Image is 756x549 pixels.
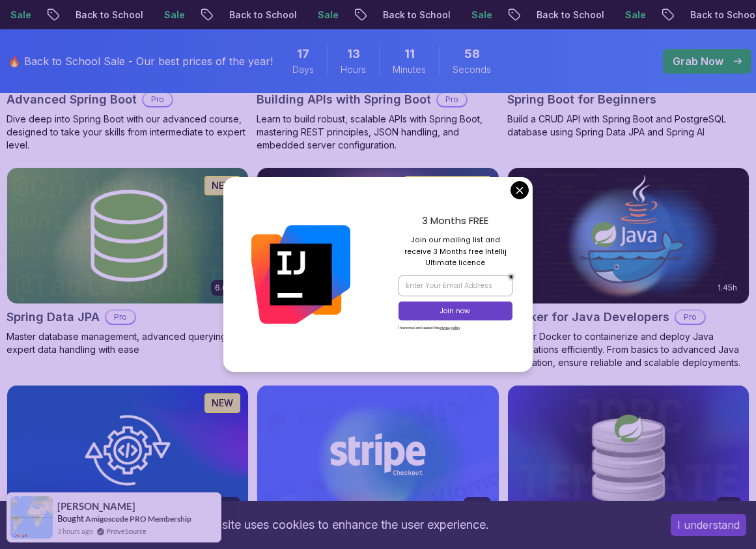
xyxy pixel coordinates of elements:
[393,63,426,76] span: Minutes
[7,113,249,152] p: Dive deep into Spring Boot with our advanced course, designed to take your skills from intermedia...
[215,283,236,293] p: 6.65h
[297,45,309,63] span: 17 Days
[507,308,669,326] h2: Docker for Java Developers
[106,311,135,324] p: Pro
[341,63,366,76] span: Hours
[507,167,749,369] a: Docker for Java Developers card1.45hDocker for Java DevelopersProMaster Docker to containerize an...
[257,168,498,303] img: AWS for Developers card
[362,8,451,21] p: Back to School
[721,500,737,510] p: 57m
[297,8,339,21] p: Sale
[7,168,248,303] img: Spring Data JPA card
[257,113,499,152] p: Learn to build robust, scalable APIs with Spring Boot, mastering REST principles, JSON handling, ...
[8,53,273,69] p: 🔥 Back to School Sale - Our best prices of the year!
[718,283,737,293] p: 1.45h
[7,91,137,109] h2: Advanced Spring Boot
[516,8,604,21] p: Back to School
[106,526,147,537] a: ProveSource
[143,8,185,21] p: Sale
[57,513,84,524] span: Bought
[673,53,723,69] p: Grab Now
[85,514,191,524] a: Amigoscode PRO Membership
[257,91,431,109] h2: Building APIs with Spring Boot
[676,311,705,324] p: Pro
[7,167,249,356] a: Spring Data JPA card6.65hNEWSpring Data JPAProMaster database management, advanced querying, and ...
[7,308,100,326] h2: Spring Data JPA
[507,113,749,139] p: Build a CRUD API with Spring Boot and PostgreSQL database using Spring Data JPA and Spring AI
[55,8,143,21] p: Back to School
[438,93,466,106] p: Pro
[57,526,93,537] span: 3 hours ago
[671,514,746,536] button: Accept cookies
[508,168,749,303] img: Docker for Java Developers card
[212,179,233,192] p: NEW
[257,167,499,369] a: AWS for Developers card2.73hJUST RELEASEDAWS for DevelopersProMaster AWS services like EC2, RDS, ...
[404,45,415,63] span: 11 Minutes
[468,500,487,510] p: 1.42h
[464,45,480,63] span: 58 Seconds
[507,91,656,109] h2: Spring Boot for Beginners
[507,330,749,369] p: Master Docker to containerize and deploy Java applications efficiently. From basics to advanced J...
[57,501,135,512] span: [PERSON_NAME]
[212,397,233,410] p: NEW
[7,330,249,356] p: Master database management, advanced querying, and expert data handling with ease
[10,511,651,539] div: This website uses cookies to enhance the user experience.
[453,63,491,76] span: Seconds
[216,500,236,510] p: 1.67h
[143,93,172,106] p: Pro
[292,63,314,76] span: Days
[10,496,53,539] img: provesource social proof notification image
[7,386,248,520] img: Java Integration Testing card
[508,386,749,520] img: Spring JDBC Template card
[257,386,498,520] img: Stripe Checkout card
[208,8,297,21] p: Back to School
[604,8,646,21] p: Sale
[451,8,492,21] p: Sale
[347,45,360,63] span: 13 Hours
